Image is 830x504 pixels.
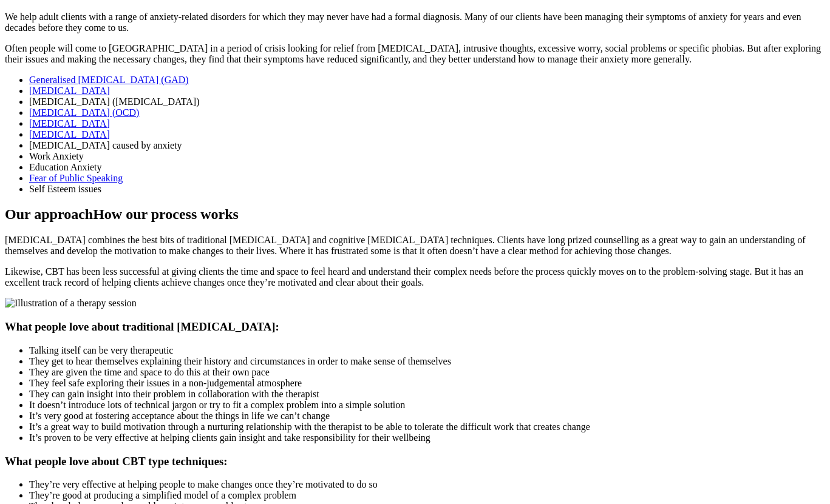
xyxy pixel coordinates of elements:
li: It’s very good at fostering acceptance about the things in life we can’t change [29,411,825,422]
li: Education Anxiety [29,162,825,173]
a: Generalised [MEDICAL_DATA] (GAD) [29,75,189,85]
p: [MEDICAL_DATA] combines the best bits of traditional [MEDICAL_DATA] and cognitive [MEDICAL_DATA] ... [5,235,825,257]
li: [MEDICAL_DATA] ([MEDICAL_DATA]) [29,96,825,107]
h2: How our process works [5,206,825,223]
li: Work Anxiety [29,151,825,162]
p: We help adult clients with a range of anxiety-related disorders for which they may never have had... [5,12,825,33]
p: Likewise, CBT has been less successful at giving clients the time and space to feel heard and und... [5,266,825,288]
a: [MEDICAL_DATA] [29,118,110,129]
a: [MEDICAL_DATA] (OCD) [29,107,139,118]
img: Illustration of a therapy session [5,298,137,309]
li: They feel safe exploring their issues in a non-judgemental atmosphere [29,378,825,389]
li: They’re very effective at helping people to make changes once they’re motivated to do so [29,479,825,490]
li: It’s proven to be very effective at helping clients gain insight and take responsibility for thei... [29,432,825,443]
p: Often people will come to [GEOGRAPHIC_DATA] in a period of crisis looking for relief from [MEDICA... [5,43,825,65]
li: It’s a great way to build motivation through a nurturing relationship with the therapist to be ab... [29,422,825,432]
li: They can gain insight into their problem in collaboration with the therapist [29,389,825,400]
a: [MEDICAL_DATA] [29,129,110,139]
li: They are given the time and space to do this at their own pace [29,367,825,378]
li: It doesn’t introduce lots of technical jargon or try to fit a complex problem into a simple solution [29,400,825,411]
li: They’re good at producing a simplified model of a complex problem [29,490,825,501]
h3: What people love about CBT type techniques: [5,455,825,468]
li: Self Esteem issues [29,184,825,195]
li: [MEDICAL_DATA] caused by anxiety [29,140,825,151]
a: [MEDICAL_DATA] [29,86,110,96]
h3: What people love about traditional [MEDICAL_DATA]: [5,320,825,334]
a: Fear of Public Speaking [29,173,123,183]
span: Our approach [5,206,93,222]
li: They get to hear themselves explaining their history and circumstances in order to make sense of ... [29,356,825,367]
li: Talking itself can be very therapeutic [29,345,825,356]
